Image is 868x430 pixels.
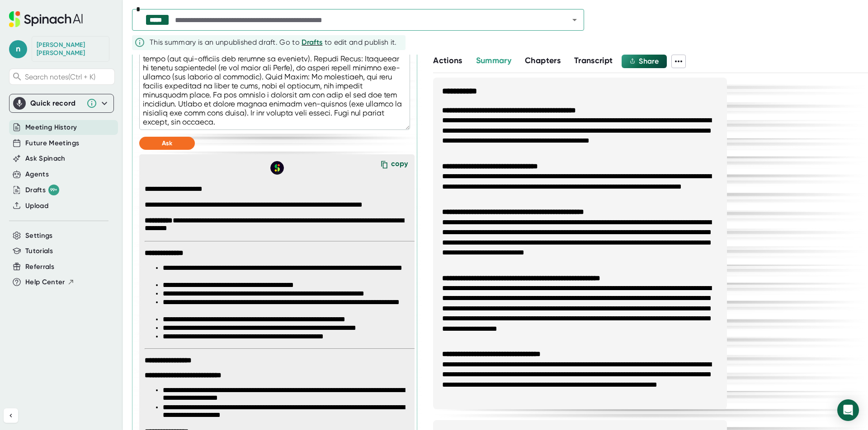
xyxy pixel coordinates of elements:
[4,408,18,423] button: Collapse sidebar
[37,41,104,57] div: Nicole Kelly
[162,139,172,147] span: Ask
[30,99,82,108] div: Quick record
[13,94,110,112] div: Quick record
[25,73,112,81] span: Search notes (Ctrl + K)
[48,185,59,195] div: 99+
[302,38,322,46] span: Drafts
[25,122,77,133] button: Meeting History
[25,153,66,164] button: Ask Spinach
[150,37,397,48] div: This summary is an unpublished draft. Go to to edit and publish it.
[25,201,48,211] button: Upload
[568,14,581,26] button: Open
[622,55,667,68] button: Share
[574,55,613,67] button: Transcript
[391,159,408,171] div: copy
[574,55,613,65] span: Transcript
[639,57,659,65] span: Share
[25,138,79,148] button: Future Meetings
[25,231,53,241] button: Settings
[9,40,27,58] span: n
[25,169,49,180] button: Agents
[433,55,462,67] button: Actions
[25,277,65,287] span: Help Center
[25,246,53,256] button: Tutorials
[25,185,59,195] div: Drafts
[837,399,859,421] div: Open Intercom Messenger
[476,55,511,65] span: Summary
[25,277,75,287] button: Help Center
[476,55,511,67] button: Summary
[25,185,59,195] button: Drafts 99+
[302,37,322,48] button: Drafts
[433,55,462,65] span: Actions
[139,137,195,150] button: Ask
[25,262,54,272] button: Referrals
[525,55,561,67] button: Chapters
[525,55,561,65] span: Chapters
